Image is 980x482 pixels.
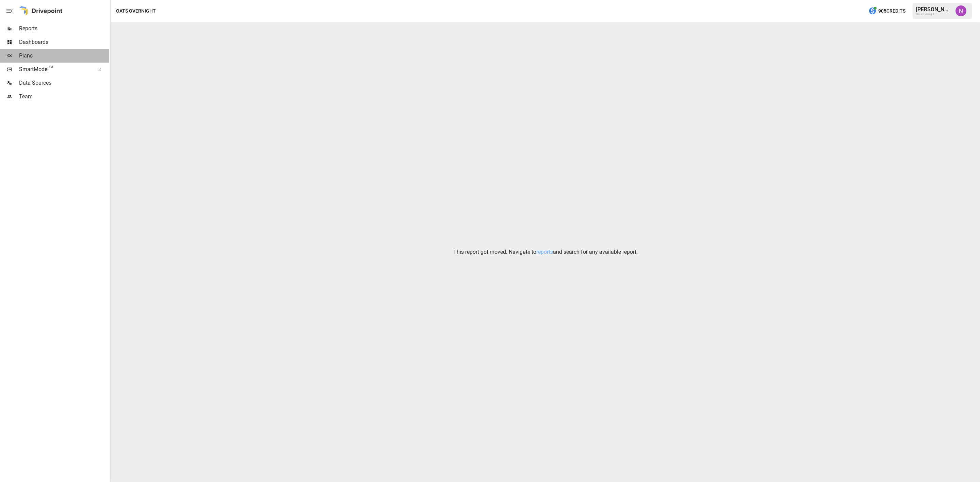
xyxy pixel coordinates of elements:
p: This report got moved. Navigate to and search for any available report. [453,248,638,256]
img: Nina McKinney [955,5,966,16]
button: 905Credits [866,5,908,17]
div: Oats Overnight [916,13,951,16]
span: Dashboards [19,38,109,46]
span: Data Sources [19,79,109,87]
span: Plans [19,52,109,60]
button: Nina McKinney [951,1,970,20]
a: reports [536,249,553,255]
div: [PERSON_NAME] [916,6,951,13]
span: Reports [19,24,109,33]
span: ™ [49,64,53,73]
span: SmartModel [19,65,90,73]
span: 905 Credits [878,7,905,15]
span: Team [19,93,109,101]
